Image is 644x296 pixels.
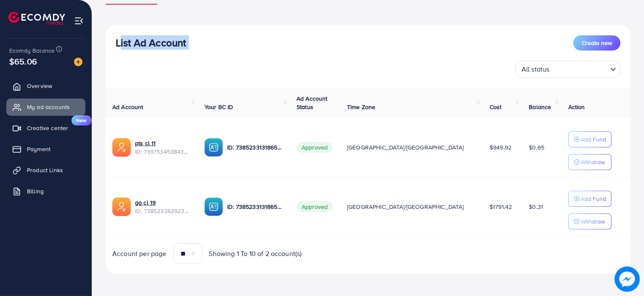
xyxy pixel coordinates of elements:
[6,162,85,179] a: Product Links
[529,143,544,152] span: $0.65
[27,187,44,195] span: Billing
[573,35,620,51] button: Create new
[8,12,65,25] img: logo
[490,143,511,152] span: $949.92
[347,203,464,211] span: [GEOGRAPHIC_DATA]/[GEOGRAPHIC_DATA]
[27,124,68,132] span: Creative center
[204,138,223,157] img: ic-ba-acc.ded83a64.svg
[490,103,502,111] span: Cost
[568,131,612,147] button: Add Fund
[529,203,543,211] span: $0.31
[580,216,605,227] p: Withdraw
[520,63,551,75] span: All status
[6,99,85,115] a: My ad accounts
[490,203,512,211] span: $1791.42
[135,207,191,215] span: ID: 7385233629238247440
[552,61,607,75] input: Search for option
[6,77,85,94] a: Overview
[297,142,333,153] span: Approved
[580,134,606,144] p: Add Fund
[27,82,52,90] span: Overview
[74,16,84,26] img: menu
[580,194,606,204] p: Add Fund
[347,103,375,111] span: Time Zone
[568,154,612,170] button: Withdraw
[529,103,551,111] span: Balance
[297,94,328,111] span: Ad Account Status
[135,147,191,156] span: ID: 7397534538433347585
[9,55,37,67] span: $65.06
[615,267,640,292] img: image
[515,61,620,77] div: Search for option
[112,197,131,216] img: ic-ads-acc.e4c84228.svg
[112,138,131,157] img: ic-ads-acc.e4c84228.svg
[6,183,85,200] a: Billing
[568,191,612,207] button: Add Fund
[72,115,92,125] span: New
[135,139,191,147] a: pts cl 11
[135,198,191,207] a: gg cl 19
[568,103,585,111] span: Action
[204,103,233,111] span: Your BC ID
[204,197,223,216] img: ic-ba-acc.ded83a64.svg
[116,37,186,49] h3: List Ad Account
[297,201,333,212] span: Approved
[27,166,63,174] span: Product Links
[227,202,283,212] p: ID: 7385233131865063425
[27,145,50,153] span: Payment
[6,141,85,157] a: Payment
[9,46,55,55] span: Ecomdy Balance
[568,213,612,229] button: Withdraw
[347,143,464,152] span: [GEOGRAPHIC_DATA]/[GEOGRAPHIC_DATA]
[6,120,85,136] a: Creative centerNew
[209,249,302,259] span: Showing 1 To 10 of 2 account(s)
[135,198,191,216] div: <span class='underline'>gg cl 19</span></br>7385233629238247440
[74,58,82,66] img: image
[27,103,70,111] span: My ad accounts
[582,39,612,47] span: Create new
[227,142,283,152] p: ID: 7385233131865063425
[112,103,143,111] span: Ad Account
[580,157,605,167] p: Withdraw
[135,139,191,156] div: <span class='underline'>pts cl 11</span></br>7397534538433347585
[112,249,167,259] span: Account per page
